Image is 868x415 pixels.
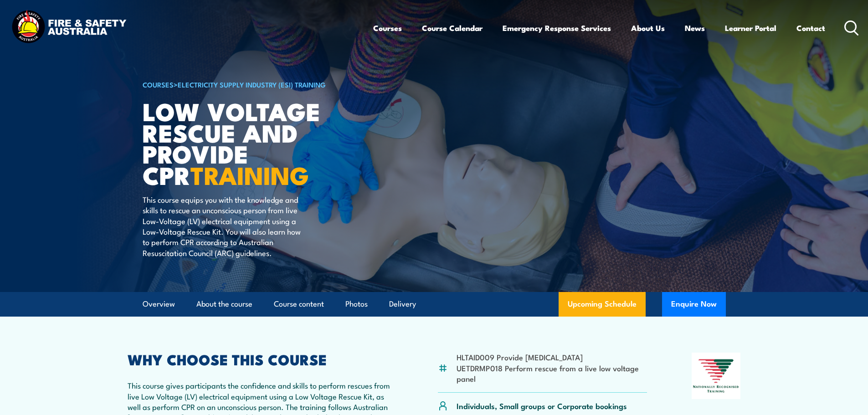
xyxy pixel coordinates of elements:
[178,79,326,89] a: Electricity Supply Industry (ESI) Training
[631,16,665,40] a: About Us
[559,292,646,317] a: Upcoming Schedule
[190,155,309,193] strong: TRAINING
[373,16,402,40] a: Courses
[457,363,647,384] li: UETDRMP018 Perform rescue from a live low voltage panel
[345,292,368,316] a: Photos
[685,16,705,40] a: News
[196,292,252,316] a: About the course
[662,292,726,317] button: Enquire Now
[143,100,368,185] h1: Low Voltage Rescue and Provide CPR
[457,400,627,411] p: Individuals, Small groups or Corporate bookings
[143,194,309,258] p: This course equips you with the knowledge and skills to rescue an unconscious person from live Lo...
[725,16,776,40] a: Learner Portal
[274,292,324,316] a: Course content
[143,79,368,90] h6: >
[143,292,175,316] a: Overview
[422,16,483,40] a: Course Calendar
[503,16,611,40] a: Emergency Response Services
[692,353,741,399] img: Nationally Recognised Training logo.
[457,352,647,362] li: HLTAID009 Provide [MEDICAL_DATA]
[143,79,174,89] a: COURSES
[389,292,416,316] a: Delivery
[128,353,394,365] h2: WHY CHOOSE THIS COURSE
[796,16,825,40] a: Contact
